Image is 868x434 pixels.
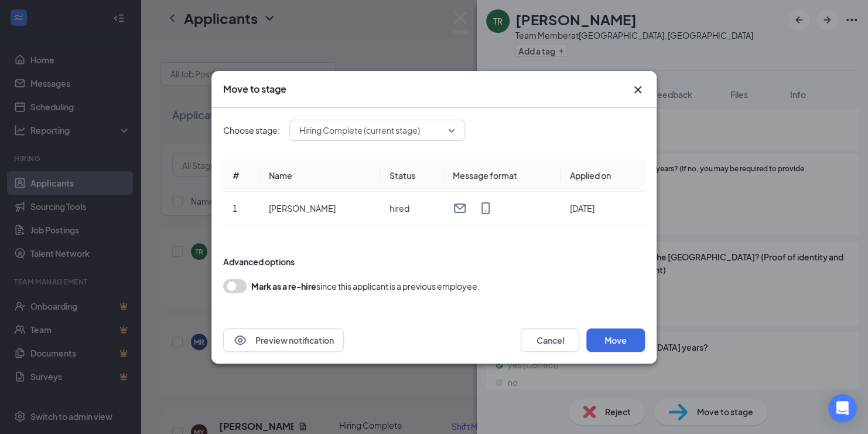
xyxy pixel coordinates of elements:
[251,279,480,293] div: since this applicant is a previous employee.
[828,394,856,422] div: Open Intercom Messenger
[586,328,645,352] button: Move
[223,160,259,192] th: #
[259,160,380,192] th: Name
[443,160,561,192] th: Message format
[453,201,467,215] svg: Email
[223,83,286,96] h3: Move to stage
[521,328,579,352] button: Cancel
[251,281,316,291] b: Mark as a re-hire
[479,201,493,215] svg: MobileSms
[299,121,420,139] span: Hiring Complete (current stage)
[223,256,645,267] div: Advanced options
[233,333,247,347] svg: Eye
[223,124,280,137] span: Choose stage:
[631,83,645,97] button: Close
[380,192,443,225] td: hired
[380,160,443,192] th: Status
[561,160,645,192] th: Applied on
[233,203,237,213] span: 1
[631,83,645,97] svg: Cross
[259,192,380,225] td: [PERSON_NAME]
[223,328,344,352] button: EyePreview notification
[561,192,645,225] td: [DATE]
